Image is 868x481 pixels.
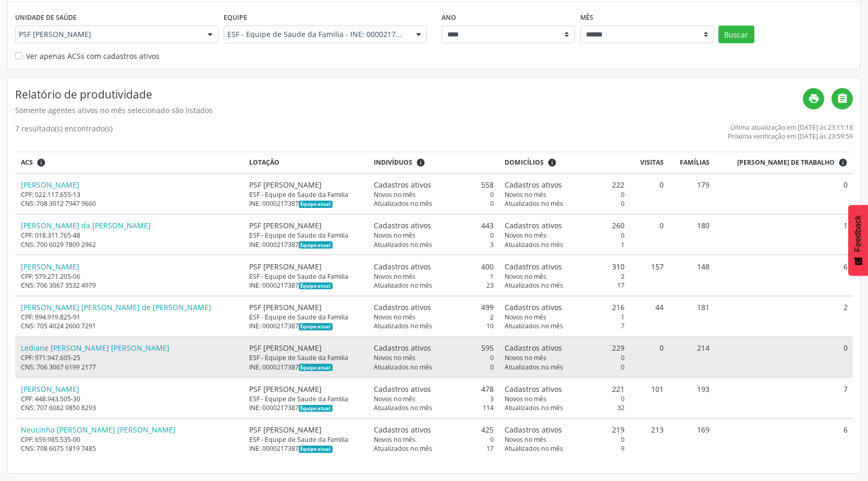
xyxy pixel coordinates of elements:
td: 0 [715,337,853,377]
div: 0 [374,231,494,240]
span: Cadastros ativos [374,342,431,353]
span: Atualizados no mês [505,363,563,372]
div: CPF: 579.271.205-06 [21,272,238,281]
a: Lediane [PERSON_NAME] [PERSON_NAME] [21,343,169,353]
td: 148 [669,255,715,295]
span: [PERSON_NAME] de trabalho [737,158,835,167]
span: Novos no mês [374,435,415,444]
div: 0 [374,353,494,362]
td: 7 [715,377,853,418]
div: ESF - Equipe de Saude da Familia [249,231,363,240]
i: <div class="text-left"> <div> <strong>Cadastros ativos:</strong> Cadastros que estão vinculados a... [416,158,425,167]
td: 179 [669,174,715,214]
span: Esta é a equipe atual deste Agente [299,323,333,330]
span: Cadastros ativos [505,220,562,231]
i:  [837,93,848,104]
div: INE: 0000217387 [249,199,363,208]
div: 17 [374,444,494,453]
div: ESF - Equipe de Saude da Familia [249,313,363,322]
div: 0 [505,353,625,362]
div: 260 [505,220,625,231]
th: Lotação [243,152,368,174]
div: ESF - Equipe de Saude da Familia [249,353,363,362]
div: 499 [374,302,494,313]
span: Novos no mês [374,313,415,322]
th: Visitas [630,152,669,174]
td: 101 [630,377,669,418]
a: [PERSON_NAME] [PERSON_NAME] de [PERSON_NAME] [21,302,211,312]
button: Feedback - Mostrar pesquisa [848,205,868,276]
label: Unidade de saúde [15,9,77,26]
label: Equipe [224,9,247,26]
td: 0 [630,214,669,255]
div: 0 [505,231,625,240]
span: ESF - Equipe de Saude da Familia - INE: 0000217387 [227,29,406,40]
td: 157 [630,255,669,295]
button: Buscar [718,26,754,43]
span: Atualizados no mês [505,403,563,412]
div: 0 [505,363,625,372]
label: Ano [442,9,456,26]
a: [PERSON_NAME] [21,262,79,272]
td: 6 [715,255,853,295]
td: 0 [715,174,853,214]
div: INE: 0000217387 [249,240,363,249]
div: INE: 0000217387 [249,444,363,453]
div: 0 [505,199,625,208]
div: 216 [505,302,625,313]
div: 2 [374,313,494,322]
div: CNS: 705 4024 2600 7291 [21,322,238,330]
div: 0 [505,394,625,403]
span: Esta é a equipe atual deste Agente [299,201,333,208]
span: ACS [21,158,33,167]
div: CNS: 706 3067 6199 2177 [21,363,238,372]
td: 180 [669,214,715,255]
div: 10 [374,322,494,330]
div: 478 [374,384,494,394]
td: 214 [669,337,715,377]
div: ESF - Equipe de Saude da Familia [249,394,363,403]
div: 17 [505,281,625,290]
div: CNS: 708 6075 1819 7485 [21,444,238,453]
div: PSF [PERSON_NAME] [249,342,363,353]
div: INE: 0000217387 [249,363,363,372]
a: [PERSON_NAME] [21,180,79,190]
i: Dias em que o(a) ACS fez pelo menos uma visita, ou ficha de cadastro individual ou cadastro domic... [838,158,848,167]
td: 193 [669,377,715,418]
div: CNS: 700 6029 7809 2962 [21,240,238,249]
div: ESF - Equipe de Saude da Familia [249,190,363,199]
div: 400 [374,261,494,272]
span: Cadastros ativos [505,179,562,190]
i: <div class="text-left"> <div> <strong>Cadastros ativos:</strong> Cadastros que estão vinculados a... [547,158,557,167]
span: Novos no mês [505,190,546,199]
div: CPF: 022.117.655-13 [21,190,238,199]
span: Atualizados no mês [374,322,432,330]
span: Novos no mês [374,190,415,199]
div: Próxima verificação em [DATE] às 23:59:59 [728,132,853,141]
span: Cadastros ativos [374,384,431,394]
span: Novos no mês [374,272,415,281]
div: PSF [PERSON_NAME] [249,179,363,190]
div: CPF: 659.985.535-00 [21,435,238,444]
div: CPF: 018.311.765-48 [21,231,238,240]
div: 7 resultado(s) encontrado(s) [15,123,113,141]
span: Atualizados no mês [505,240,563,249]
div: PSF [PERSON_NAME] [249,220,363,231]
td: 0 [630,174,669,214]
span: Novos no mês [374,353,415,362]
span: Atualizados no mês [505,199,563,208]
td: 1 [715,214,853,255]
div: 0 [374,435,494,444]
span: Atualizados no mês [374,240,432,249]
div: Somente agentes ativos no mês selecionado são listados [15,105,803,116]
span: Indivíduos [374,158,412,167]
div: 1 [374,272,494,281]
span: Atualizados no mês [374,281,432,290]
span: Esta é a equipe atual deste Agente [299,282,333,290]
div: 3 [374,394,494,403]
a: [PERSON_NAME] da [PERSON_NAME] [21,220,151,230]
td: 44 [630,296,669,337]
div: ESF - Equipe de Saude da Familia [249,272,363,281]
div: INE: 0000217387 [249,322,363,330]
div: 222 [505,179,625,190]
